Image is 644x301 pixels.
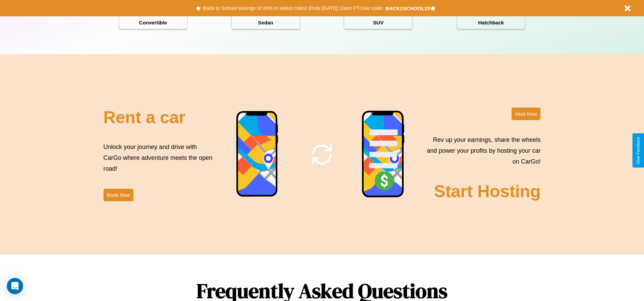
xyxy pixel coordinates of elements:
h4: SUV [344,16,412,29]
p: Unlock your journey and drive with CarGo where adventure meets the open road! [104,142,215,174]
div: Give Feedback [636,137,641,164]
b: BACK2SCHOOL20 [385,5,430,11]
h2: Rent a car [104,108,186,127]
h4: Hatchback [457,16,525,29]
p: Rev up your earnings, share the wheels and power your profits by hosting your car on CarGo! [423,134,540,167]
button: Back to School savings of 20% in select cities! Ends [DATE] 10am PT.Use code: [201,3,385,13]
button: Book Now [104,189,133,201]
img: phone [362,110,405,199]
button: Host Now [512,108,540,120]
h4: Convertible [119,16,187,29]
h2: Start Hosting [434,182,541,201]
img: phone [236,111,279,198]
div: Open Intercom Messenger [7,278,23,294]
h4: Sedan [232,16,300,29]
